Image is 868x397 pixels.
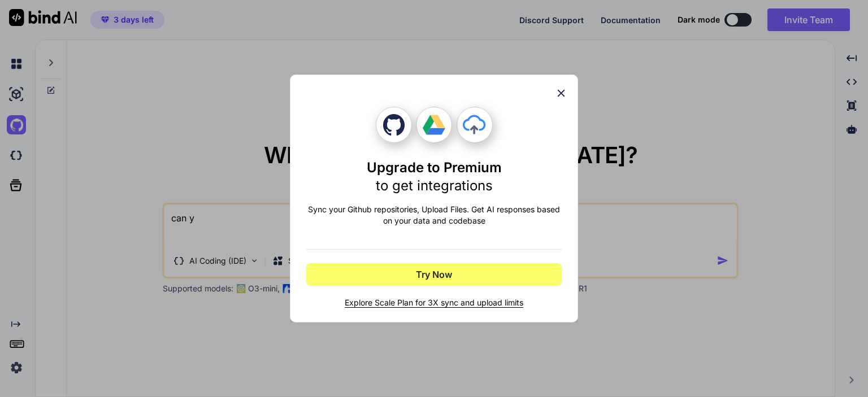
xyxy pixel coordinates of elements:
span: Try Now [416,268,452,281]
button: Try Now [306,263,562,286]
span: to get integrations [376,177,493,194]
p: Sync your Github repositories, Upload Files. Get AI responses based on your data and codebase [306,204,562,226]
h1: Upgrade to Premium [367,159,502,195]
span: Explore Scale Plan for 3X sync and upload limits [306,297,562,308]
